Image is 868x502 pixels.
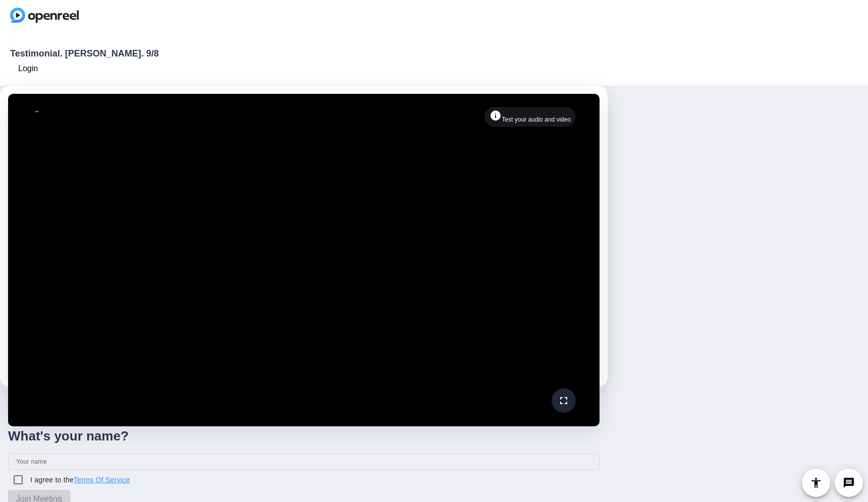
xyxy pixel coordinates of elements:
[558,395,570,407] mat-icon: fullscreen
[18,63,38,75] span: Login
[810,477,822,489] mat-icon: accessibility
[10,8,79,23] img: OpenReel logo
[10,60,46,78] button: Login
[28,475,130,485] label: I agree to the
[16,456,591,468] input: Your name
[8,426,600,446] div: What's your name?
[10,47,519,60] div: Testimonial. [PERSON_NAME]. 9/8
[74,476,130,484] a: Terms Of Service
[502,116,571,123] span: Test your audio and video
[843,477,855,489] mat-icon: message
[490,109,502,122] mat-icon: info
